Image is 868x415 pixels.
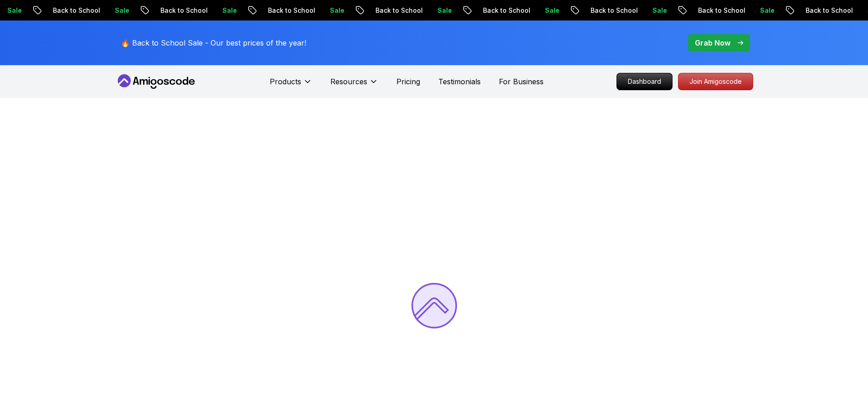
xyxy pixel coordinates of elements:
[499,76,544,87] a: For Business
[103,6,132,15] p: Sale
[256,6,318,15] p: Back to School
[471,6,533,15] p: Back to School
[748,6,777,15] p: Sale
[641,6,670,15] p: Sale
[678,73,753,90] a: Join Amigoscode
[438,76,481,87] a: Testimonials
[616,73,673,90] a: Dashboard
[364,6,426,15] p: Back to School
[41,6,103,15] p: Back to School
[396,76,420,87] a: Pricing
[270,76,301,87] p: Products
[149,6,211,15] p: Back to School
[533,6,562,15] p: Sale
[579,6,641,15] p: Back to School
[330,76,367,87] p: Resources
[794,6,856,15] p: Back to School
[270,76,312,94] button: Products
[330,76,378,94] button: Resources
[695,37,730,48] p: Grab Now
[211,6,240,15] p: Sale
[426,6,455,15] p: Sale
[121,37,306,48] p: 🔥 Back to School Sale - Our best prices of the year!
[617,73,672,90] p: Dashboard
[678,73,753,90] p: Join Amigoscode
[686,6,748,15] p: Back to School
[318,6,347,15] p: Sale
